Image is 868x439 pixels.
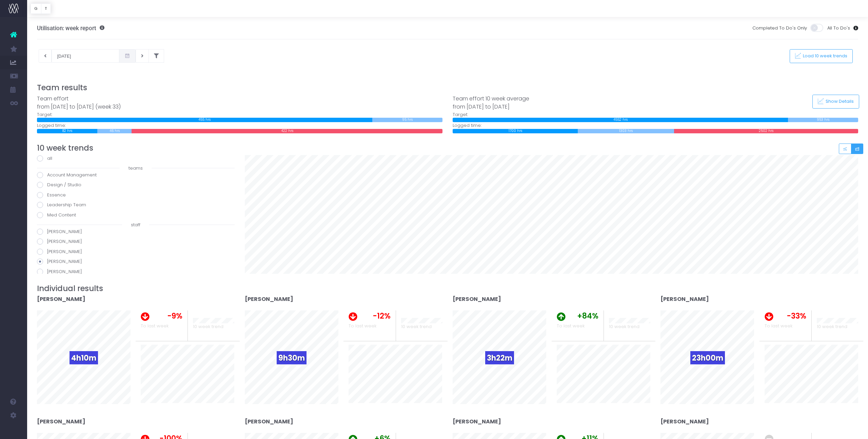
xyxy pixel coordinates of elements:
h3: Utilisation: week report [37,25,104,32]
button: G [31,3,41,14]
div: Small button group [839,144,864,154]
span: Completed To Do's Only [752,25,807,32]
label: all [37,155,235,162]
h3: Individual results [37,284,859,293]
div: 2502 hrs [674,129,859,133]
span: -9% [167,310,182,322]
span: 3h22m [485,351,514,364]
div: 95 hrs [372,118,442,122]
div: 4552 hrs [453,118,788,122]
div: 953 hrs [788,118,858,122]
label: [PERSON_NAME] [37,228,235,235]
div: 455 hrs [37,118,372,122]
span: -33% [787,310,806,322]
button: Load 10 week trends [790,49,853,63]
div: 422 hrs [132,129,442,133]
span: To last week [141,323,169,329]
div: 1303 hrs [578,129,674,133]
span: 10 week trend [609,323,639,330]
span: 10 week trend [817,323,847,330]
strong: [PERSON_NAME] [660,418,709,425]
span: -12% [373,310,391,322]
label: Med Content [37,212,235,218]
div: Target: Logged time: [32,95,448,133]
div: Vertical button group [31,3,51,14]
span: +84% [577,310,598,322]
strong: [PERSON_NAME] [660,295,709,303]
strong: [PERSON_NAME] [453,295,501,303]
strong: [PERSON_NAME] [37,295,85,303]
span: To last week [557,323,585,329]
h3: 10 week trends [37,144,859,153]
label: Essence [37,192,235,198]
label: [PERSON_NAME] [37,248,235,255]
span: 10 week trend [401,323,432,330]
strong: [PERSON_NAME] [453,418,501,425]
strong: [PERSON_NAME] [245,418,293,425]
img: images/default_profile_image.png [8,425,19,436]
div: Team effort 10 week average from [DATE] to [DATE] [453,95,858,111]
div: Target: Logged time: [448,95,863,133]
button: T [41,3,51,14]
div: 1700 hrs [453,129,578,133]
div: 46 hrs [97,129,132,133]
span: All To Do's [827,25,850,32]
label: [PERSON_NAME] [37,238,235,245]
span: staff [122,222,149,228]
span: 9h30m [277,351,307,364]
span: 23h00m [690,351,725,364]
div: 82 hrs [37,129,98,133]
div: Team effort from [DATE] to [DATE] (week 33) [37,95,442,111]
span: Show Details [824,99,854,104]
strong: [PERSON_NAME] [37,418,85,425]
label: Design / Studio [37,182,235,188]
span: Load 10 week trends [801,53,848,59]
span: 4h10m [70,351,98,364]
label: [PERSON_NAME] [37,258,235,265]
label: Leadership Team [37,202,235,208]
label: Account Management [37,172,235,178]
strong: [PERSON_NAME] [245,295,293,303]
label: [PERSON_NAME] [37,268,235,275]
span: To last week [349,323,376,329]
span: 10 week trend [193,323,223,330]
span: To last week [765,323,792,329]
h3: Team results [37,83,859,92]
span: teams [120,165,152,172]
